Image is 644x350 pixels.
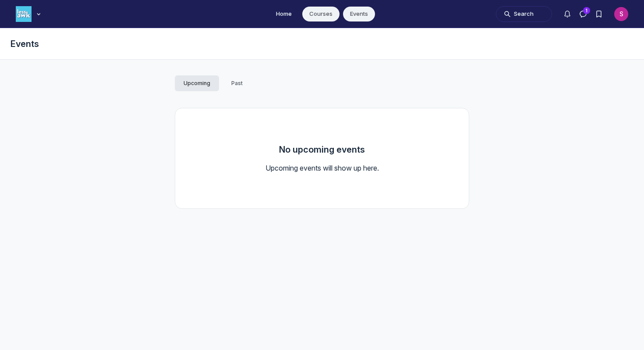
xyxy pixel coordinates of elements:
div: S [614,7,628,21]
span: Upcoming [184,80,210,87]
button: Bookmarks [591,6,607,22]
button: Less Awkward Hub logo [16,5,43,23]
button: Past [223,75,251,91]
button: Notifications [559,6,575,22]
button: Search [496,6,552,22]
a: Events [343,7,375,21]
h1: Events [11,38,626,50]
button: Direct messages [575,6,591,22]
a: Home [269,7,299,21]
span: Past [231,80,243,87]
button: Upcoming [175,75,219,91]
span: Upcoming events will show up here. [265,164,379,172]
img: Less Awkward Hub logo [16,6,32,22]
a: Courses [302,7,340,21]
button: User menu options [614,7,628,21]
h5: No upcoming events [175,143,469,156]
